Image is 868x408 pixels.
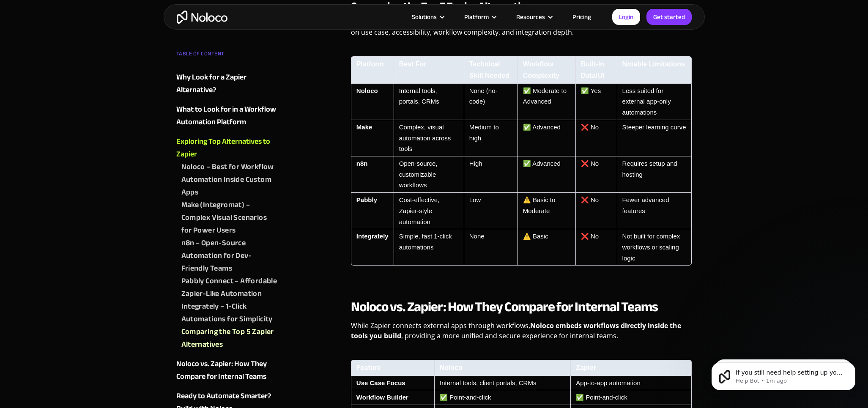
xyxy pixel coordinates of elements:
div: Solutions [401,11,454,22]
td: Noloco [351,84,394,120]
td: Integrately [351,229,394,266]
td: ⚠️ Basic [518,229,575,266]
th: Technical Skill Needed [464,56,518,84]
td: Internal tools, portals, CRMs [394,84,464,120]
div: Platform [464,11,489,22]
th: Zapier [570,360,692,375]
td: Use Case Focus [351,376,434,391]
a: Comparing the Top 5 Zapier Alternatives [181,326,279,351]
td: Cost-effective, Zapier-style automation [394,193,464,229]
td: Requires setup and hosting [617,156,692,193]
div: Solutions [412,11,437,22]
a: home [177,11,227,24]
td: ✅ Advanced [518,156,575,193]
td: Internal tools, client portals, CRMs [434,376,570,391]
th: Noloco [434,360,570,375]
div: Platform [454,11,506,22]
a: Why Look for a Zapier Alternative? [176,71,279,96]
td: ❌ No [575,193,617,229]
a: Exploring Top Alternatives to Zapier [176,135,279,161]
th: Platform [351,56,394,84]
td: None [464,229,518,266]
td: ✅ Advanced [518,120,575,156]
th: Best For [394,56,464,84]
td: Open-source, customizable workflows [394,156,464,193]
td: n8n [351,156,394,193]
a: Noloco vs. Zapier: How They Compare for Internal Teams [176,358,279,383]
td: Not built for complex workflows or scaling logic [617,229,692,266]
td: Make [351,120,394,156]
td: Simple, fast 1-click automations [394,229,464,266]
th: Workflow Complexity [518,56,575,84]
td: ❌ No [575,229,617,266]
a: What to Look for in a Workflow Automation Platform [176,103,279,129]
td: Less suited for external app-only automations [617,84,692,120]
th: Feature [351,360,434,375]
td: None (no-code) [464,84,518,120]
td: App-to-app automation [570,376,692,391]
a: n8n – Open-Source Automation for Dev-Friendly Teams [181,237,279,275]
a: Make (Integromat) – Complex Visual Scenarios for Power Users [181,199,279,237]
a: Noloco – Best for Workflow Automation Inside Custom Apps [181,161,279,199]
td: Pabbly [351,193,394,229]
td: ✅ Point-and-click [570,390,692,405]
a: Pabbly Connect – Affordable Zapier-Like Automation [181,275,279,300]
div: Resources [516,11,545,22]
a: Pricing [562,11,602,22]
td: ⚠️ Basic to Moderate [518,193,575,229]
td: ✅ Yes [575,84,617,120]
div: TABLE OF CONTENT [176,47,279,64]
a: Integrately – 1-Click Automations for Simplicity [181,300,279,326]
td: Steeper learning curve [617,120,692,156]
strong: Noloco vs. Zapier: How They Compare for Internal Teams [351,294,658,320]
td: ❌ No [575,156,617,193]
a: Login [612,9,640,25]
td: ❌ No [575,120,617,156]
strong: Noloco embeds workflows directly inside the tools you build [351,321,681,340]
div: Resources [506,11,562,22]
td: ✅ Point-and-click [434,390,570,405]
a: Get started [646,9,692,25]
th: Built-In Data/UI [575,56,617,84]
td: Medium to high [464,120,518,156]
td: Low [464,193,518,229]
th: Notable Limitations [617,56,692,84]
td: ✅ Moderate to Advanced [518,84,575,120]
td: High [464,156,518,193]
iframe: Intercom notifications message [699,345,868,404]
td: Fewer advanced features [617,193,692,229]
p: While Zapier connects external apps through workflows, , providing a more unified and secure expe... [351,320,692,347]
td: Workflow Builder [351,390,434,405]
td: Complex, visual automation across tools [394,120,464,156]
